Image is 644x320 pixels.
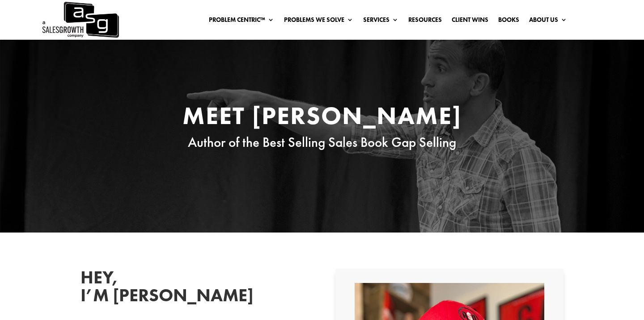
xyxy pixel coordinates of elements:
a: Problem Centric™ [209,17,274,26]
a: Problems We Solve [284,17,353,26]
span: Author of the Best Selling Sales Book Gap Selling [188,133,456,151]
a: Client Wins [452,17,488,26]
a: About Us [529,17,567,26]
a: Books [498,17,519,26]
a: Resources [408,17,442,26]
h2: Hey, I’m [PERSON_NAME] [80,269,215,309]
a: Services [363,17,398,26]
h1: Meet [PERSON_NAME] [152,103,492,133]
